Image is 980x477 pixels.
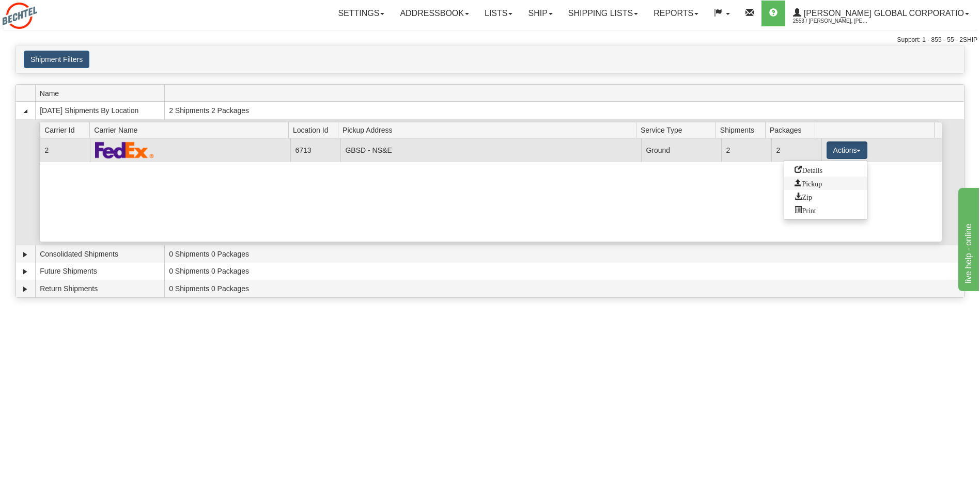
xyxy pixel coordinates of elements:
[785,1,977,26] a: [PERSON_NAME] Global Corporatio 2553 / [PERSON_NAME], [PERSON_NAME]
[784,177,867,190] a: Request a carrier pickup
[94,122,288,138] span: Carrier Name
[20,284,30,294] a: Expand
[164,245,964,263] td: 0 Shipments 0 Packages
[784,163,867,177] a: Go to Details view
[330,1,392,26] a: Settings
[641,122,715,138] span: Service Type
[784,190,867,203] a: Zip and Download All Shipping Documents
[35,263,164,280] td: Future Shipments
[784,203,867,217] a: Print or Download All Shipping Documents in one file
[44,122,90,138] span: Carrier Id
[956,186,979,291] iframe: chat widget
[801,9,964,18] span: [PERSON_NAME] Global Corporatio
[795,166,822,173] span: Details
[795,193,812,200] span: Zip
[720,122,766,138] span: Shipments
[827,141,868,159] button: Actions
[293,122,338,138] span: Location Id
[770,122,815,138] span: Packages
[95,141,154,158] img: FedEx Express®
[8,6,96,19] div: live help - online
[3,3,37,29] img: logo2553.jpg
[340,138,641,162] td: GBSD - NS&E
[24,51,89,68] button: Shipment Filters
[793,16,870,26] span: 2553 / [PERSON_NAME], [PERSON_NAME]
[646,1,706,26] a: Reports
[641,138,721,162] td: Ground
[477,1,520,26] a: Lists
[795,179,822,186] span: Pickup
[20,266,30,277] a: Expand
[35,245,164,263] td: Consolidated Shipments
[40,138,90,162] td: 2
[343,122,636,138] span: Pickup Address
[164,102,964,119] td: 2 Shipments 2 Packages
[721,138,771,162] td: 2
[40,85,164,101] span: Name
[795,206,816,213] span: Print
[520,1,560,26] a: Ship
[35,102,164,119] td: [DATE] Shipments By Location
[392,1,477,26] a: Addressbook
[35,280,164,297] td: Return Shipments
[3,36,977,44] div: Support: 1 - 855 - 55 - 2SHIP
[561,1,646,26] a: Shipping lists
[20,106,30,116] a: Collapse
[771,138,821,162] td: 2
[164,263,964,280] td: 0 Shipments 0 Packages
[290,138,340,162] td: 6713
[164,280,964,297] td: 0 Shipments 0 Packages
[20,249,30,260] a: Expand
